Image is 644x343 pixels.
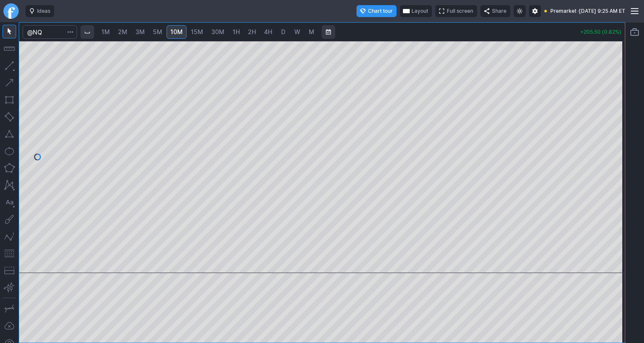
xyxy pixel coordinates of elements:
[191,28,203,35] span: 15M
[309,28,314,35] span: M
[23,25,77,39] input: Search
[3,247,16,260] button: Fibonacci retracements
[64,25,76,39] button: Search
[3,25,16,38] button: Mouse
[529,5,541,17] button: Settings
[26,5,54,17] button: Ideas
[101,28,110,35] span: 1M
[514,5,526,17] button: Toggle light mode
[233,28,240,35] span: 1H
[229,25,244,39] a: 1H
[248,28,256,35] span: 2H
[480,5,510,17] button: Share
[3,281,16,294] button: Anchored VWAP
[37,7,50,15] span: Ideas
[187,25,207,39] a: 15M
[290,25,304,39] a: W
[3,302,16,315] button: Drawing mode: Single
[276,25,290,39] a: D
[305,25,318,39] a: M
[244,25,260,39] a: 2H
[3,127,16,141] button: Triangle
[400,5,432,17] button: Layout
[3,230,16,243] button: Elliott waves
[135,28,145,35] span: 3M
[167,25,187,39] a: 10M
[447,7,473,15] span: Full screen
[3,42,16,55] button: Measure
[149,25,166,39] a: 5M
[3,110,16,124] button: Rotated rectangle
[3,319,16,332] button: Drawings autosave: Off
[153,28,162,35] span: 5M
[356,5,397,17] button: Chart tour
[580,29,621,35] p: +205.50 (0.82%)
[260,25,276,39] a: 4H
[411,7,428,15] span: Layout
[114,25,131,39] a: 2M
[3,178,16,192] button: XABCD
[3,59,16,73] button: Line
[550,7,579,15] span: Premarket ·
[170,28,183,35] span: 10M
[322,25,335,39] button: Range
[3,93,16,107] button: Rectangle
[281,28,285,35] span: D
[294,28,300,35] span: W
[264,28,272,35] span: 4H
[118,28,127,35] span: 2M
[98,25,114,39] a: 1M
[3,264,16,277] button: Position
[3,144,16,158] button: Ellipse
[207,25,228,39] a: 30M
[211,28,224,35] span: 30M
[3,161,16,175] button: Polygon
[3,76,16,90] button: Arrow
[579,7,625,15] span: [DATE] 9:25 AM ET
[132,25,149,39] a: 3M
[628,25,641,39] button: Portfolio watchlist
[3,195,16,209] button: Text
[3,212,16,226] button: Brush
[3,3,19,19] a: Finviz.com
[368,7,393,15] span: Chart tour
[80,25,94,39] button: Interval
[492,7,506,15] span: Share
[435,5,477,17] button: Full screen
